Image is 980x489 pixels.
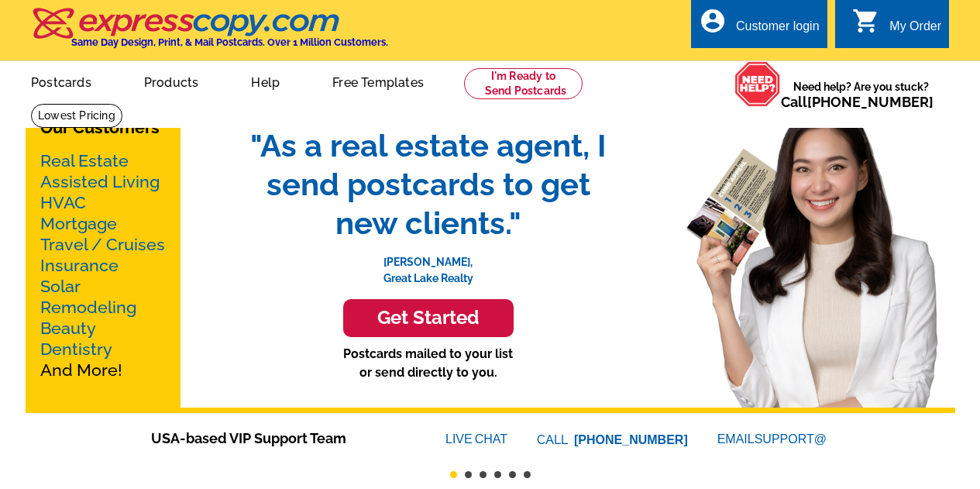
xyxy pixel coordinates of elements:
a: Products [119,63,224,99]
a: [PHONE_NUMBER] [807,94,934,110]
a: Get Started [235,299,622,337]
span: "As a real estate agent, I send postcards to get new clients." [235,126,622,243]
a: EMAILSUPPORT@ [717,432,829,446]
i: account_circle [699,7,727,35]
a: account_circle Customer login [699,17,820,36]
div: My Order [889,19,941,41]
a: HVAC [40,193,86,212]
font: SUPPORT@ [755,430,829,449]
a: Free Templates [308,63,449,99]
a: Same Day Design, Print, & Mail Postcards. Over 1 Million Customers. [31,19,388,48]
p: [PERSON_NAME], Great Lake Realty [235,243,622,287]
a: Solar [40,277,81,296]
button: 4 of 6 [494,471,501,478]
a: Assisted Living [40,172,160,191]
button: 2 of 6 [465,471,472,478]
a: Insurance [40,256,119,275]
button: 5 of 6 [509,471,516,478]
a: Postcards [6,63,116,99]
button: 6 of 6 [524,471,531,478]
a: Real Estate [40,151,129,170]
p: And More! [40,150,166,381]
a: Travel / Cruises [40,235,165,254]
button: 3 of 6 [480,471,487,478]
span: Need help? Are you stuck? [781,79,941,110]
a: LIVECHAT [445,432,507,446]
span: USA-based VIP Support Team [151,428,399,449]
a: Mortgage [40,214,117,233]
a: Beauty [40,319,96,338]
i: shopping_cart [852,7,880,35]
a: Dentistry [40,339,112,359]
a: Help [226,63,304,99]
div: Customer login [736,19,820,41]
img: help [734,61,781,107]
font: CALL [537,431,570,449]
h4: Same Day Design, Print, & Mail Postcards. Over 1 Million Customers. [71,36,388,48]
a: Remodeling [40,298,136,317]
h3: Get Started [363,307,494,329]
p: Postcards mailed to your list or send directly to you. [235,345,622,382]
span: Call [781,94,934,110]
font: LIVE [445,430,475,449]
a: [PHONE_NUMBER] [574,433,688,446]
a: shopping_cart My Order [852,17,941,36]
button: 1 of 6 [450,471,457,478]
